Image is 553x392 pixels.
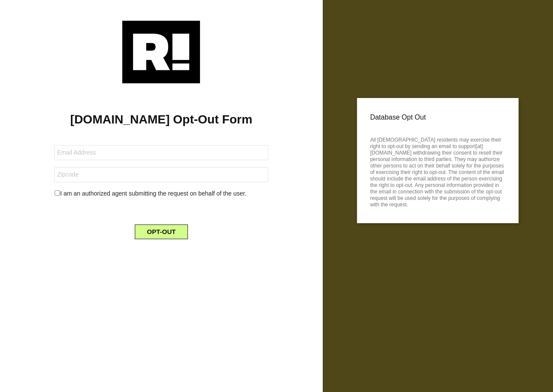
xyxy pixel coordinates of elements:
input: Email Address [54,145,268,160]
button: OPT-OUT [135,224,188,239]
p: All [DEMOGRAPHIC_DATA] residents may exercise their right to opt-out by sending an email to suppo... [370,134,505,208]
h1: [DOMAIN_NAME] Opt-Out Form [13,112,310,127]
p: Database Opt Out [370,111,505,124]
img: Retention.com [122,21,200,83]
div: I am an authorized agent submitting the request on behalf of the user. [48,189,274,198]
input: Zipcode [54,167,268,182]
